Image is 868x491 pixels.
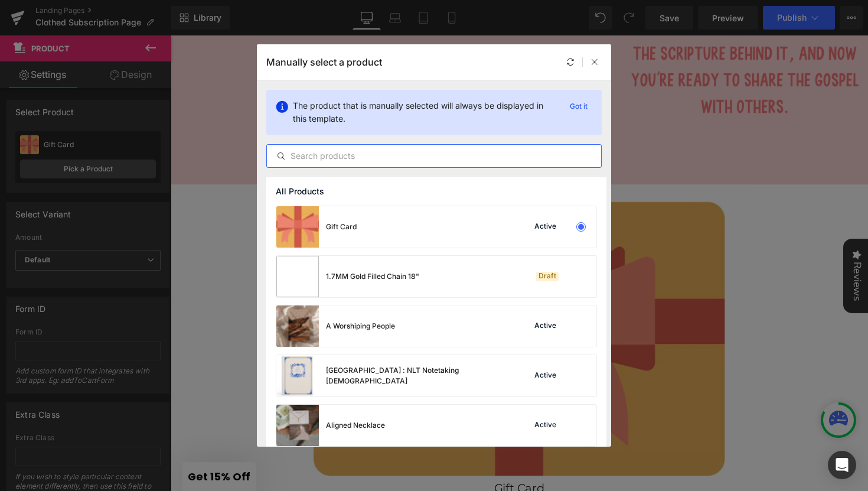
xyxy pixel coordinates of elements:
input: Search products [267,149,601,163]
a: Gift Card [331,457,383,471]
img: product-img [276,405,319,446]
div: Draft [536,272,559,281]
div: Active [532,421,559,430]
div: Gift Card [326,222,357,232]
div: All Products [266,177,606,206]
div: Aligned Necklace [326,420,385,431]
p: The product that is manually selected will always be displayed in this template. [293,99,556,125]
div: Active [532,222,559,232]
div: [GEOGRAPHIC_DATA] : NLT Notetaking [DEMOGRAPHIC_DATA] [326,365,503,386]
div: Active [532,371,559,381]
img: Gift Card [146,171,568,452]
p: Got it [565,99,592,113]
div: Open Intercom Messenger [828,451,856,479]
p: Manually select a product [266,56,382,68]
img: product-img [276,305,319,347]
div: Active [532,321,559,331]
div: 1.7MM Gold Filled Chain 18" [326,271,419,282]
img: product-img [276,206,319,248]
div: A Worshiping People [326,321,395,331]
img: product-img [276,256,319,297]
img: product-img [276,355,319,396]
